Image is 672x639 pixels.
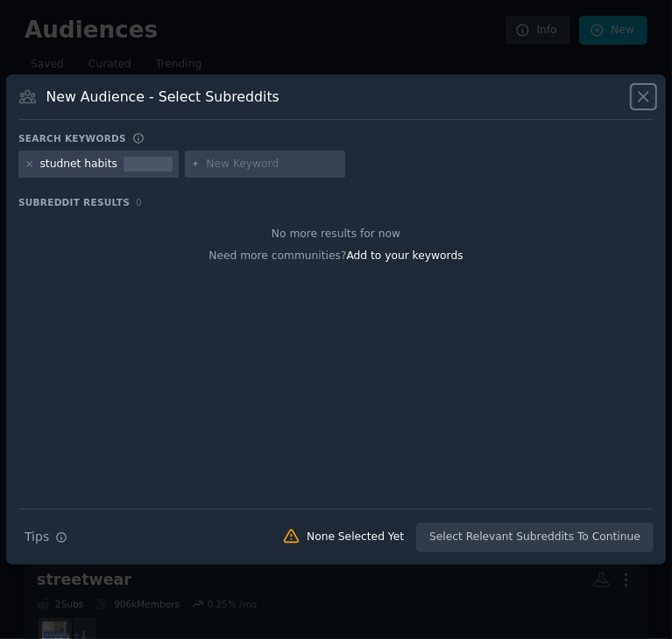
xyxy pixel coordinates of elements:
[18,132,126,144] h3: Search keywords
[46,88,279,106] h3: New Audience - Select Subreddits
[307,530,404,545] div: None Selected Yet
[18,227,654,242] div: No more results for now
[136,197,142,207] span: 0
[347,249,463,262] span: Add to your keywords
[206,157,339,172] input: New Keyword
[25,528,49,546] span: Tips
[18,196,130,208] span: Subreddit Results
[18,242,654,264] div: Need more communities?
[40,157,117,172] div: studnet habits
[18,522,74,552] button: Tips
